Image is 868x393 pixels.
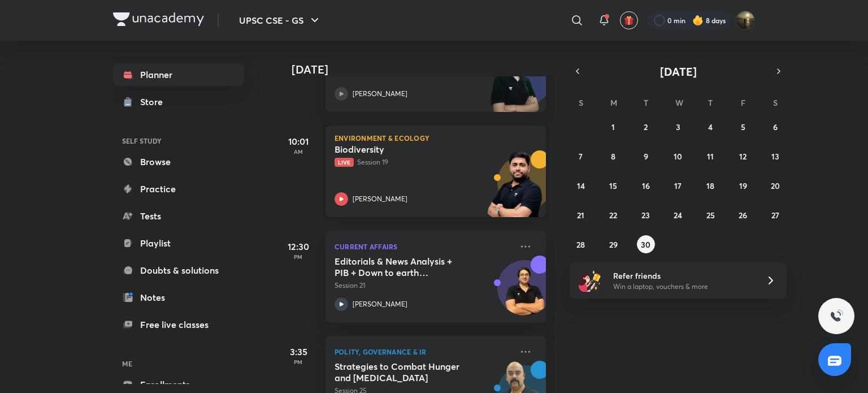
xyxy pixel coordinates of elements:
[609,180,617,191] abbr: September 15, 2025
[604,147,622,165] button: September 8, 2025
[706,180,714,191] abbr: September 18, 2025
[113,178,244,200] a: Practice
[739,180,747,191] abbr: September 19, 2025
[771,151,779,162] abbr: September 13, 2025
[579,269,601,292] img: referral
[113,12,204,29] a: Company Logo
[708,97,713,108] abbr: Thursday
[766,176,784,195] button: September 20, 2025
[335,361,475,383] h5: Strategies to Combat Hunger and Malnutrition
[335,280,512,291] p: Session 21
[771,180,780,191] abbr: September 20, 2025
[335,135,537,141] p: Environment & Ecology
[692,15,704,26] img: streak
[604,176,622,195] button: September 15, 2025
[484,45,546,123] img: unacademy
[773,97,778,108] abbr: Saturday
[353,89,407,99] p: [PERSON_NAME]
[113,313,244,336] a: Free live classes
[276,359,321,365] p: PM
[660,64,697,79] span: [DATE]
[766,118,784,136] button: September 6, 2025
[736,11,755,30] img: Omkar Gote
[637,235,655,253] button: September 30, 2025
[353,194,407,204] p: [PERSON_NAME]
[604,118,622,136] button: September 1, 2025
[734,118,752,136] button: September 5, 2025
[113,12,204,26] img: Company Logo
[604,235,622,253] button: September 29, 2025
[498,266,552,321] img: Avatar
[113,354,244,373] h6: ME
[734,176,752,195] button: September 19, 2025
[637,147,655,165] button: September 9, 2025
[335,345,512,359] p: Polity, Governance & IR
[276,240,321,253] h5: 12:30
[484,150,546,228] img: unacademy
[739,151,747,162] abbr: September 12, 2025
[644,97,648,108] abbr: Tuesday
[676,122,680,132] abbr: September 3, 2025
[613,282,752,292] p: Win a laptop, vouchers & more
[637,118,655,136] button: September 2, 2025
[113,232,244,254] a: Playlist
[611,122,615,132] abbr: September 1, 2025
[706,210,715,221] abbr: September 25, 2025
[113,63,244,86] a: Planner
[335,240,512,253] p: Current Affairs
[113,286,244,309] a: Notes
[734,147,752,165] button: September 12, 2025
[613,270,752,282] h6: Refer friends
[766,206,784,224] button: September 27, 2025
[707,151,714,162] abbr: September 11, 2025
[701,118,719,136] button: September 4, 2025
[669,118,687,136] button: September 3, 2025
[292,63,557,76] h4: [DATE]
[701,176,719,195] button: September 18, 2025
[572,176,590,195] button: September 14, 2025
[624,15,634,25] img: avatar
[113,90,244,113] a: Store
[585,63,771,79] button: [DATE]
[353,299,407,309] p: [PERSON_NAME]
[579,97,583,108] abbr: Sunday
[572,147,590,165] button: September 7, 2025
[830,309,843,323] img: ttu
[771,210,779,221] abbr: September 27, 2025
[674,180,682,191] abbr: September 17, 2025
[276,148,321,155] p: AM
[232,9,328,32] button: UPSC CSE - GS
[604,206,622,224] button: September 22, 2025
[734,206,752,224] button: September 26, 2025
[741,97,745,108] abbr: Friday
[739,210,747,221] abbr: September 26, 2025
[642,180,650,191] abbr: September 16, 2025
[335,256,475,278] h5: Editorials & News Analysis + PIB + Down to earth (September ) - L21
[611,151,615,162] abbr: September 8, 2025
[577,210,584,221] abbr: September 21, 2025
[773,122,778,132] abbr: September 6, 2025
[113,205,244,227] a: Tests
[701,206,719,224] button: September 25, 2025
[579,151,583,162] abbr: September 7, 2025
[335,144,475,155] h5: Biodiversity
[609,210,617,221] abbr: September 22, 2025
[276,135,321,148] h5: 10:01
[674,210,682,221] abbr: September 24, 2025
[576,239,585,250] abbr: September 28, 2025
[766,147,784,165] button: September 13, 2025
[641,210,650,221] abbr: September 23, 2025
[276,253,321,260] p: PM
[675,97,683,108] abbr: Wednesday
[620,11,638,29] button: avatar
[335,158,354,167] span: Live
[637,206,655,224] button: September 23, 2025
[644,122,648,132] abbr: September 2, 2025
[708,122,713,132] abbr: September 4, 2025
[577,180,585,191] abbr: September 14, 2025
[113,150,244,173] a: Browse
[572,235,590,253] button: September 28, 2025
[644,151,648,162] abbr: September 9, 2025
[641,239,650,250] abbr: September 30, 2025
[335,157,512,167] p: Session 19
